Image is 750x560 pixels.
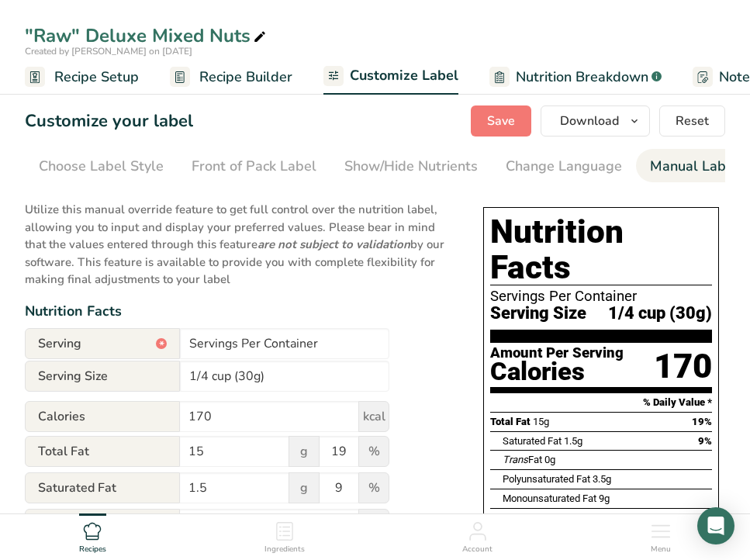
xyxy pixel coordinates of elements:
[503,454,542,465] span: Fat
[659,105,725,137] button: Reset
[599,493,610,504] span: 9g
[593,473,611,485] span: 3.5g
[503,454,528,465] i: Trans
[490,214,712,285] h1: Nutrition Facts
[25,301,452,322] div: Nutrition Facts
[79,514,106,556] a: Recipes
[358,401,389,432] span: kcal
[564,435,582,447] span: 1.5g
[289,472,320,503] span: g
[692,416,712,427] span: 19%
[192,156,316,177] div: Front of Pack Label
[490,512,544,524] span: Cholesterol
[651,544,671,555] span: Menu
[170,60,292,95] a: Recipe Builder
[560,112,619,130] span: Download
[25,109,193,134] h1: Customize your label
[506,156,622,177] div: Change Language
[25,328,180,359] span: Serving
[503,493,596,504] span: Monounsaturated Fat
[25,60,139,95] a: Recipe Setup
[264,514,305,556] a: Ingredients
[503,435,562,447] span: Saturated Fat
[490,304,586,323] span: Serving Size
[25,401,180,432] span: Calories
[25,509,180,540] span: Trans Fat
[546,512,566,524] span: 0mg
[471,105,531,137] button: Save
[25,192,452,289] p: Utilize this manual override feature to get full control over the nutrition label, allowing you t...
[25,361,180,392] span: Serving Size
[264,544,305,555] span: Ingredients
[257,237,410,252] b: are not subject to validation
[487,112,515,130] span: Save
[358,472,389,503] span: %
[490,416,531,427] span: Total Fat
[490,393,712,412] section: % Daily Value *
[541,105,650,137] button: Download
[289,436,320,467] span: g
[676,112,709,130] span: Reset
[39,156,164,177] div: Choose Label Style
[489,60,662,95] a: Nutrition Breakdown
[25,45,192,57] span: Created by [PERSON_NAME] on [DATE]
[323,58,458,95] a: Customize Label
[654,346,712,387] div: 170
[503,473,590,485] span: Polyunsaturated Fat
[25,436,180,467] span: Total Fat
[698,435,712,447] span: 9%
[533,416,549,427] span: 15g
[490,289,712,304] div: Servings Per Container
[516,67,648,88] span: Nutrition Breakdown
[462,514,493,556] a: Account
[544,454,555,465] span: 0g
[697,507,734,544] div: Open Intercom Messenger
[25,22,269,50] div: "Raw" Deluxe Mixed Nuts
[490,346,624,361] div: Amount Per Serving
[25,472,180,503] span: Saturated Fat
[608,304,712,323] span: 1/4 cup (30g)
[462,544,493,555] span: Account
[358,509,389,540] span: g
[79,544,106,555] span: Recipes
[54,67,139,88] span: Recipe Setup
[350,65,458,86] span: Customize Label
[199,67,292,88] span: Recipe Builder
[344,156,478,177] div: Show/Hide Nutrients
[358,436,389,467] span: %
[490,361,624,383] div: Calories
